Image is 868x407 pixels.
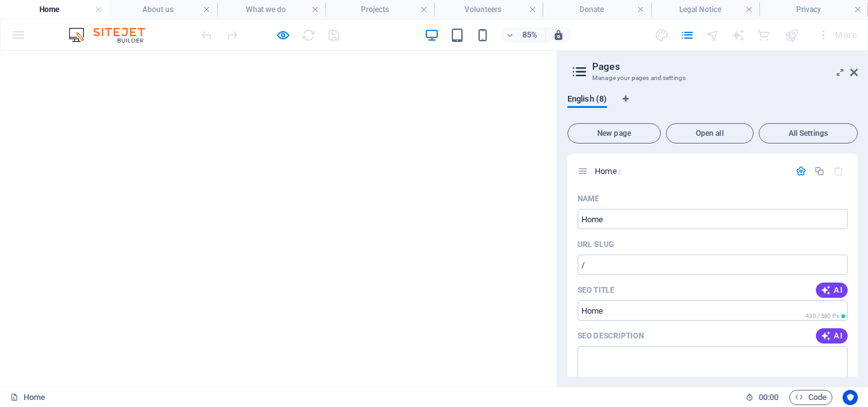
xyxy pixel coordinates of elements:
[578,239,614,250] p: URL SLUG
[768,392,770,402] span: :
[434,3,543,17] h4: Volunteers
[578,331,644,341] p: SEO Description
[578,300,848,321] input: The page title in search results and browser tabs
[567,94,858,118] div: Language Tabs
[795,390,827,405] span: Code
[567,123,661,143] button: New page
[821,285,843,295] span: AI
[592,61,858,72] h2: Pages
[591,167,789,175] div: Home/
[501,27,546,43] button: 85%
[843,390,858,405] button: Usercentrics
[578,331,644,341] label: The text in search results and social media
[759,3,868,17] h4: Privacy
[806,313,839,319] span: 430 / 580 Px
[821,331,843,341] span: AI
[217,3,326,17] h4: What we do
[789,390,832,405] button: Code
[618,168,621,175] span: /
[759,390,778,405] span: 00 00
[764,130,852,137] span: All Settings
[680,28,695,43] i: Pages (Ctrl+Alt+S)
[745,390,779,405] h6: Session time
[592,72,832,84] h3: Manage your pages and settings
[816,283,848,298] button: AI
[65,27,161,43] img: Editor Logo
[109,3,217,17] h4: About us
[10,390,45,405] a: Click to cancel selection. Double-click to open Pages
[651,3,760,17] h4: Legal Notice
[578,285,614,295] p: SEO Title
[680,27,695,43] button: pages
[567,91,607,109] span: English (8)
[543,3,651,17] h4: Donate
[520,27,540,43] h6: 85%
[672,130,748,137] span: Open all
[573,130,655,137] span: New page
[595,166,621,176] span: Home
[796,166,806,177] div: Settings
[578,346,848,387] textarea: The text in search results and social media
[816,328,848,344] button: AI
[759,123,858,143] button: All Settings
[578,194,599,204] p: Name
[666,123,754,143] button: Open all
[578,285,614,295] label: The page title in search results and browser tabs
[325,3,434,17] h4: Projects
